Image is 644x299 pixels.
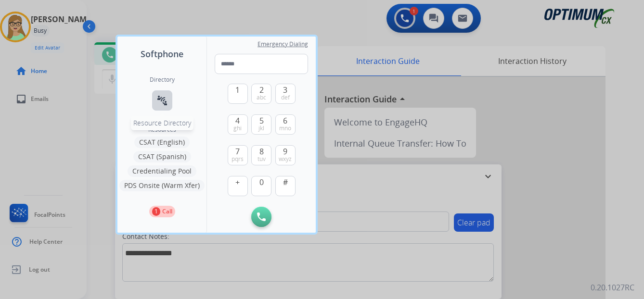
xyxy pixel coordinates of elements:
[235,146,240,157] span: 7
[279,155,292,163] span: wxyz
[275,176,296,196] button: #
[134,137,190,148] button: CSAT (English)
[141,47,183,61] span: Softphone
[156,95,168,106] mat-icon: connect_without_contact
[283,115,287,126] span: 6
[275,114,296,135] button: 6mno
[258,125,264,132] span: jkl
[251,84,271,104] button: 2abc
[251,114,271,135] button: 5jkl
[257,94,266,101] span: abc
[283,84,287,96] span: 3
[162,207,172,216] p: Call
[233,125,242,132] span: ghi
[228,84,248,104] button: 1
[128,165,196,177] button: Credentialing Pool
[152,207,160,216] p: 1
[232,155,244,163] span: pqrs
[228,145,248,165] button: 7pqrs
[251,145,271,165] button: 8tuv
[259,176,264,188] span: 0
[149,206,175,217] button: 1Call
[152,90,172,111] button: Resource Directory
[283,146,287,157] span: 9
[281,94,290,101] span: def
[257,212,266,221] img: call-button
[235,84,240,96] span: 1
[275,84,296,104] button: 3def
[228,114,248,135] button: 4ghi
[133,151,191,162] button: CSAT (Spanish)
[133,118,191,127] span: Resource Directory
[259,84,264,96] span: 2
[235,115,240,126] span: 4
[150,76,175,84] h2: Directory
[591,282,634,293] p: 0.20.1027RC
[279,125,291,132] span: mno
[259,146,264,157] span: 8
[275,145,296,165] button: 9wxyz
[259,115,264,126] span: 5
[258,40,308,48] span: Emergency Dialing
[228,176,248,196] button: +
[251,176,271,196] button: 0
[119,180,205,191] button: PDS Onsite (Warm Xfer)
[258,155,266,163] span: tuv
[235,176,240,188] span: +
[283,176,288,188] span: #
